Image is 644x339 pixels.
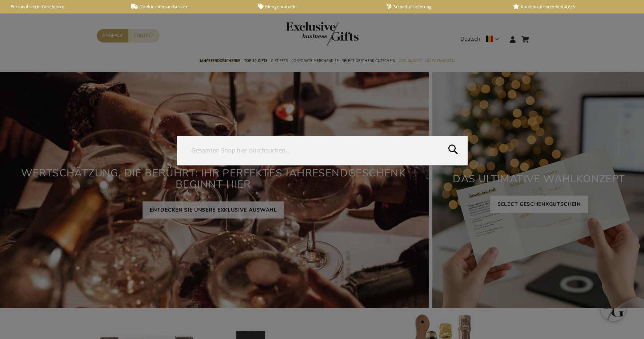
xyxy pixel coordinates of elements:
[177,136,468,165] input: Gesamten Shop hier durchsuchen...
[131,4,247,10] a: Direkter Versandservice
[258,4,374,10] a: Mengenrabatte
[386,4,501,10] a: Schnelle Lieferung
[4,4,119,10] a: Personalisierte Geschenke
[513,4,629,10] a: Kundenzufriedenheit 4,6/5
